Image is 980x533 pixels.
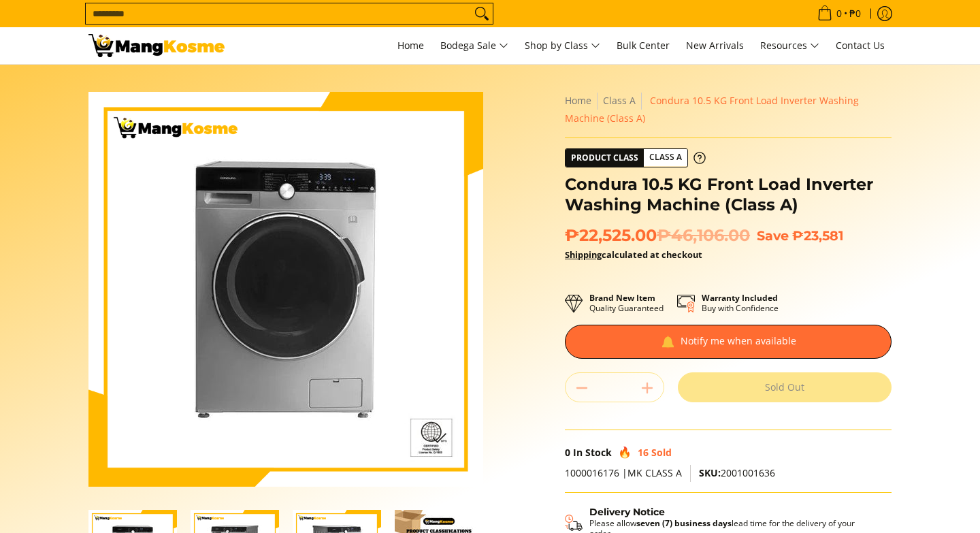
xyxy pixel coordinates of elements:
[565,92,892,127] nav: Breadcrumbs
[88,34,225,57] img: Condura 10.5 KG Front Load Inverter Washing Machine (Class A) | Mang Kosme
[847,9,863,18] span: ₱0
[679,27,751,64] a: New Arrivals
[702,292,778,304] strong: Warranty Included
[603,94,636,107] a: Class A
[638,446,649,459] span: 16
[657,225,750,246] del: ₱46,106.00
[434,27,515,64] a: Bodega Sale
[397,39,424,52] span: Home
[565,148,706,167] a: Product Class Class A
[525,37,600,54] span: Shop by Class
[391,27,431,64] a: Home
[589,292,655,304] strong: Brand New Item
[610,27,676,64] a: Bulk Center
[565,174,892,215] h1: Condura 10.5 KG Front Load Inverter Washing Machine (Class A)
[702,293,779,313] p: Buy with Confidence
[565,94,859,125] span: Condura 10.5 KG Front Load Inverter Washing Machine (Class A)
[238,27,892,64] nav: Main Menu
[88,92,483,487] img: Condura 10.5 KG Front Load Inverter Washing Machine (Class A)
[760,37,819,54] span: Resources
[565,94,591,107] a: Home
[753,27,826,64] a: Resources
[589,293,664,313] p: Quality Guaranteed
[686,39,744,52] span: New Arrivals
[566,149,644,167] span: Product Class
[644,149,687,166] span: Class A
[792,227,844,244] span: ₱23,581
[573,446,612,459] span: In Stock
[589,506,665,518] strong: Delivery Notice
[651,446,672,459] span: Sold
[440,37,508,54] span: Bodega Sale
[699,466,775,479] span: 2001001636
[836,39,885,52] span: Contact Us
[518,27,607,64] a: Shop by Class
[565,466,682,479] span: 1000016176 |MK CLASS A
[565,248,602,261] a: Shipping
[813,6,865,21] span: •
[565,446,570,459] span: 0
[471,3,493,24] button: Search
[565,225,750,246] span: ₱22,525.00
[834,9,844,18] span: 0
[565,248,702,261] strong: calculated at checkout
[757,227,789,244] span: Save
[699,466,721,479] span: SKU:
[829,27,892,64] a: Contact Us
[636,517,732,529] strong: seven (7) business days
[617,39,670,52] span: Bulk Center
